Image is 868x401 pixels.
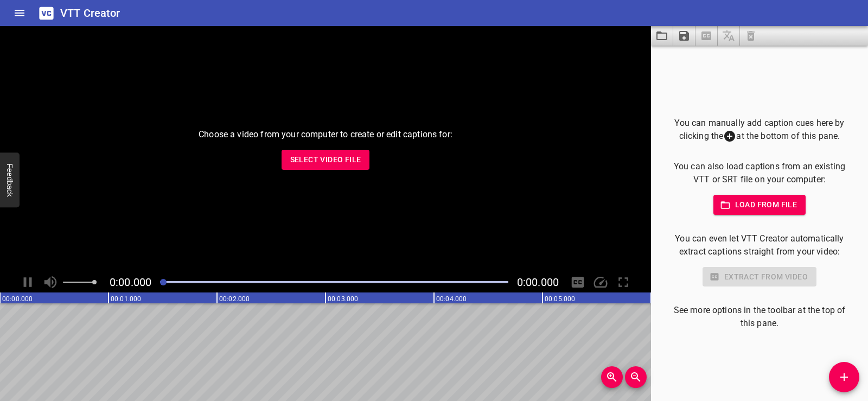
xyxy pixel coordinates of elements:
text: 00:01.000 [111,295,141,303]
div: Play progress [160,281,508,283]
span: Load from file [722,198,797,212]
span: Add some captions below, then you can translate them. [718,26,740,46]
span: Select a video in the pane to the left, then you can automatically extract captions. [695,26,718,46]
div: Toggle Full Screen [613,272,634,292]
div: Select a video in the pane to the left to use this feature [668,267,851,287]
button: Load from file [713,195,806,215]
button: Save captions to file [673,26,695,46]
div: Playback Speed [590,272,611,292]
button: Select Video File [282,150,370,170]
div: Hide/Show Captions [567,272,588,292]
svg: Save captions to file [678,29,691,42]
svg: Load captions from file [655,29,668,42]
p: You can also load captions from an existing VTT or SRT file on your computer: [668,160,851,186]
span: Current Time [110,276,151,289]
p: Choose a video from your computer to create or edit captions for: [199,128,452,141]
p: See more options in the toolbar at the top of this pane. [668,304,851,330]
text: 00:04.000 [436,295,467,303]
text: 00:03.000 [328,295,358,303]
h6: VTT Creator [60,4,120,22]
p: You can even let VTT Creator automatically extract captions straight from your video: [668,232,851,258]
button: Zoom In [601,366,623,388]
span: Video Duration [517,276,559,289]
button: Zoom Out [625,366,647,388]
text: 00:00.000 [2,295,33,303]
button: Add Cue [829,362,859,392]
button: Load captions from file [651,26,673,46]
p: You can manually add caption cues here by clicking the at the bottom of this pane. [668,117,851,143]
text: 00:02.000 [219,295,250,303]
text: 00:05.000 [545,295,575,303]
span: Select Video File [290,153,361,167]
